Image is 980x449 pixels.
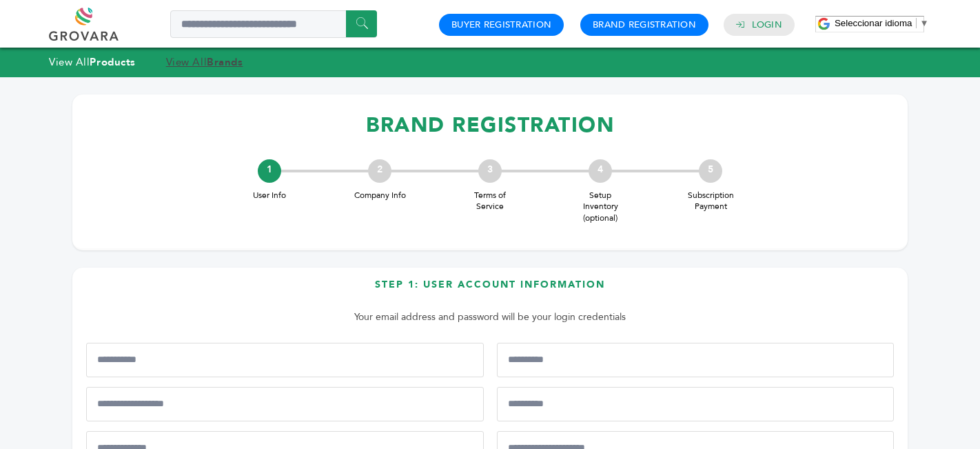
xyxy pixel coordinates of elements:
input: Search a product or brand... [170,10,377,38]
span: User Info [242,190,297,201]
div: 3 [478,159,502,183]
a: Buyer Registration [451,19,551,31]
div: 1 [258,159,281,183]
input: Mobile Phone Number [86,387,484,421]
strong: Products [90,55,135,69]
input: Last Name* [497,343,895,377]
span: Subscription Payment [683,190,738,213]
h1: BRAND REGISTRATION [86,105,894,146]
span: Company Info [352,190,407,201]
a: Login [752,19,782,31]
input: First Name* [86,343,484,377]
span: ▼ [920,18,929,28]
p: Your email address and password will be your login credentials [93,309,887,326]
input: Job Title* [497,387,895,421]
span: Seleccionar idioma [835,18,912,28]
a: Brand Registration [593,19,696,31]
a: View AllBrands [166,55,243,69]
div: 5 [699,159,722,183]
h3: Step 1: User Account Information [86,278,894,302]
div: 4 [589,159,612,183]
div: 2 [368,159,391,183]
span: Terms of Service [462,190,518,213]
strong: Brands [207,55,243,69]
span: Setup Inventory (optional) [573,190,628,224]
a: View AllProducts [49,55,136,69]
span: ​ [916,18,917,28]
a: Seleccionar idioma​ [835,18,929,28]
